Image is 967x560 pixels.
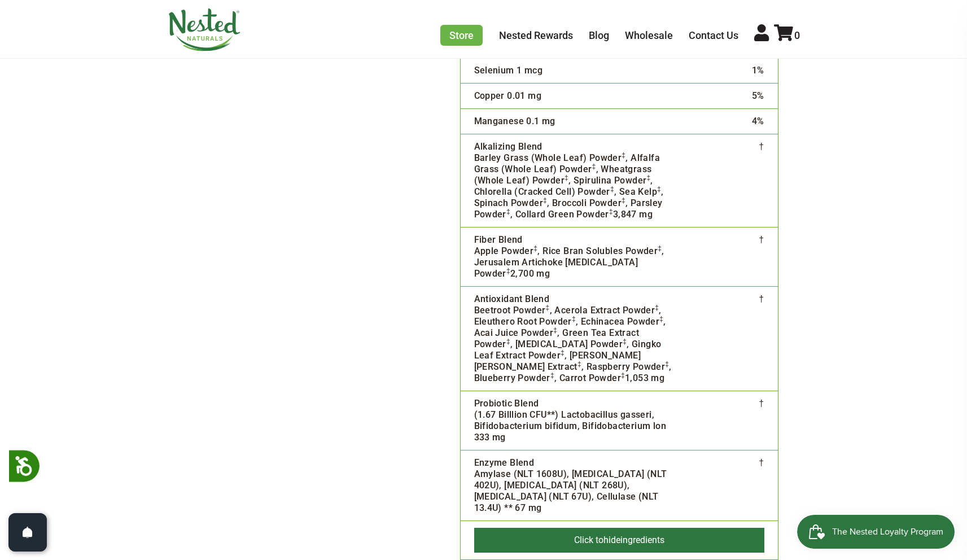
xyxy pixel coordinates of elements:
[506,208,510,216] sup: ‡
[440,25,483,46] a: Store
[592,163,596,170] sup: ‡
[589,29,609,41] a: Blog
[553,326,557,334] sup: ‡
[622,151,625,159] sup: ‡
[461,228,686,287] td: Fiber Blend Apple Powder , Rice Bran Solubles Powder , Jerusalem Artichoke [MEDICAL_DATA] Powder ...
[546,304,550,312] sup: ‡
[506,267,510,275] sup: ‡
[461,109,686,134] td: Manganese 0.1 mg
[686,391,777,450] td: †
[610,185,614,193] sup: ‡
[572,315,576,323] sup: ‡
[565,174,568,182] sup: ‡
[461,84,686,109] td: Copper 0.01 mg
[461,287,686,391] td: Antioxidant Blend Beetroot Powder , Acerola Extract Powder , Eleuthero Root Powder , Echinacea Po...
[499,29,573,41] a: Nested Rewards
[774,29,800,41] a: 0
[665,360,669,368] sup: ‡
[461,391,686,450] td: Probiotic Blend (1.67 Billlion CFU**) Lactobacillus gasseri, Bifidobacterium bifidum, Bifidobacte...
[686,228,777,287] td: †
[794,29,800,41] span: 0
[659,315,663,323] sup: ‡
[609,208,613,216] sup: ‡
[474,528,764,553] button: Click tohideingredients
[622,196,625,204] sup: ‡
[533,244,537,252] sup: ‡
[646,174,650,182] sup: ‡
[655,304,659,312] sup: ‡
[686,450,777,521] td: †
[689,29,738,41] a: Contact Us
[506,338,510,345] sup: ‡
[577,360,581,368] sup: ‡
[797,515,956,549] iframe: Button to open loyalty program pop-up
[686,84,777,109] td: 5%
[461,58,686,84] td: Selenium 1 mcg
[550,371,554,379] sup: ‡
[461,450,686,521] td: Enzyme Blend Amylase (NLT 1608U), [MEDICAL_DATA] (NLT 402U), [MEDICAL_DATA] (NLT 268U), [MEDICAL_...
[561,349,565,357] sup: ‡
[686,58,777,84] td: 1%
[461,134,686,228] td: Alkalizing Blend Barley Grass (Whole Leaf) Powder , Alfalfa Grass (Whole Leaf) Powder , Wheatgras...
[543,196,547,204] sup: ‡
[8,513,47,552] button: Open
[625,29,673,41] a: Wholesale
[686,109,777,134] td: 4%
[621,371,625,379] sup: ‡
[657,185,661,193] sup: ‡
[686,287,777,391] td: †
[658,244,662,252] sup: ‡
[686,134,777,228] td: †
[623,338,627,345] sup: ‡
[603,535,620,545] span: hide
[168,8,241,51] img: Nested Naturals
